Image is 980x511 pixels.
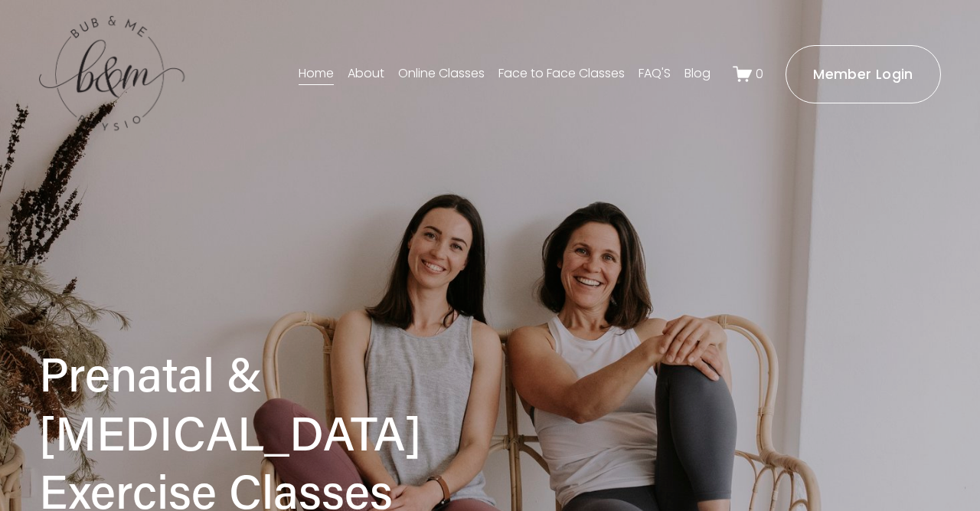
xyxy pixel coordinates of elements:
[348,62,384,87] a: About
[813,65,913,84] ms-portal-inner: Member Login
[756,65,763,83] span: 0
[639,62,671,87] a: FAQ'S
[498,62,625,87] a: Face to Face Classes
[299,62,334,87] a: Home
[684,62,710,87] a: Blog
[39,15,185,133] img: bubandme
[786,45,941,103] a: Member Login
[398,62,485,87] a: Online Classes
[733,64,763,84] a: 0 items in cart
